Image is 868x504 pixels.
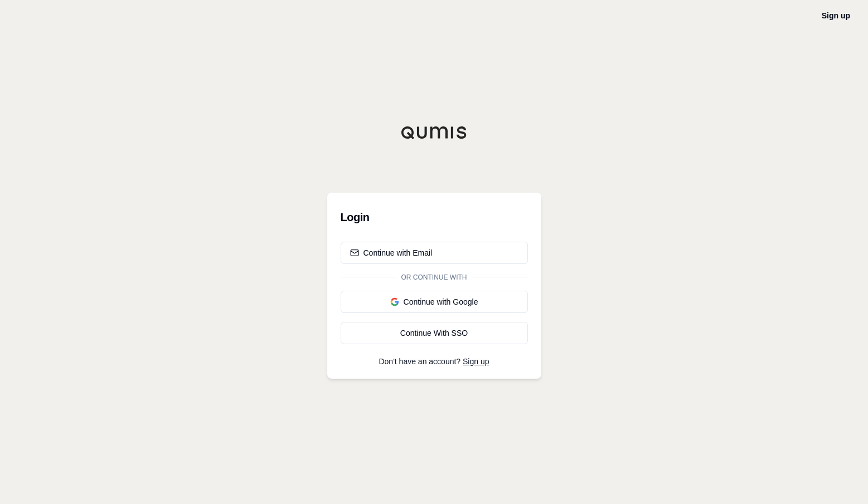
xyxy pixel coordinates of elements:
button: Continue with Google [341,291,528,313]
p: Don't have an account? [341,358,528,365]
img: Qumis [401,126,468,139]
a: Continue With SSO [341,322,528,344]
div: Continue With SSO [350,327,518,339]
div: Continue with Email [350,247,433,258]
span: Or continue with [397,273,472,282]
a: Sign up [822,11,850,20]
div: Continue with Google [350,296,518,307]
button: Continue with Email [341,242,528,264]
h3: Login [341,206,528,228]
a: Sign up [463,357,489,366]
